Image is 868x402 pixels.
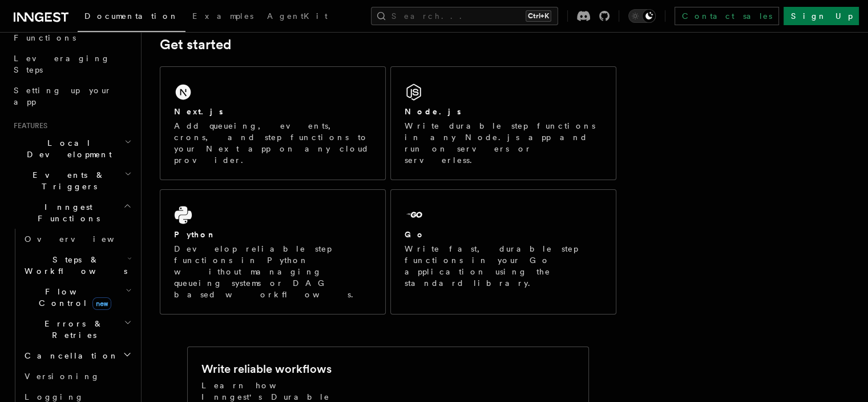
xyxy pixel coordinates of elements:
[25,372,100,381] span: Versioning
[174,229,216,240] h2: Python
[267,11,328,21] span: AgentKit
[405,106,461,117] h2: Node.js
[20,345,134,366] button: Cancellation
[20,286,126,309] span: Flow Control
[185,3,260,31] a: Examples
[14,86,112,106] span: Setting up your app
[20,318,124,341] span: Errors & Retries
[20,229,134,249] a: Overview
[174,120,372,166] p: Add queueing, events, crons, and step functions to your Next app on any cloud provider.
[628,9,656,23] button: Toggle dark mode
[174,106,223,117] h2: Next.js
[174,243,372,300] p: Develop reliable step functions in Python without managing queueing systems or DAG based workflows.
[405,243,602,289] p: Write fast, durable step functions in your Go application using the standard library.
[526,10,551,22] kbd: Ctrl+K
[20,366,134,387] a: Versioning
[201,361,332,377] h2: Write reliable workflows
[675,7,779,25] a: Contact sales
[9,16,134,48] a: Your first Functions
[9,80,134,112] a: Setting up your app
[9,169,124,192] span: Events & Triggers
[20,313,134,345] button: Errors & Retries
[371,7,558,25] button: Search...Ctrl+K
[784,7,859,25] a: Sign Up
[390,66,616,180] a: Node.jsWrite durable step functions in any Node.js app and run on servers or serverless.
[9,121,47,130] span: Features
[390,189,616,315] a: GoWrite fast, durable step functions in your Go application using the standard library.
[9,201,123,224] span: Inngest Functions
[9,165,134,197] button: Events & Triggers
[9,197,134,229] button: Inngest Functions
[84,11,179,21] span: Documentation
[9,137,124,160] span: Local Development
[78,3,185,32] a: Documentation
[20,254,127,277] span: Steps & Workflows
[160,66,386,180] a: Next.jsAdd queueing, events, crons, and step functions to your Next app on any cloud provider.
[192,11,253,21] span: Examples
[92,297,111,310] span: new
[160,37,231,53] a: Get started
[160,189,386,315] a: PythonDevelop reliable step functions in Python without managing queueing systems or DAG based wo...
[25,234,142,244] span: Overview
[20,350,119,361] span: Cancellation
[9,48,134,80] a: Leveraging Steps
[405,229,425,240] h2: Go
[20,249,134,281] button: Steps & Workflows
[9,133,134,165] button: Local Development
[20,281,134,313] button: Flow Controlnew
[260,3,334,31] a: AgentKit
[25,392,84,401] span: Logging
[405,120,602,166] p: Write durable step functions in any Node.js app and run on servers or serverless.
[14,54,110,74] span: Leveraging Steps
